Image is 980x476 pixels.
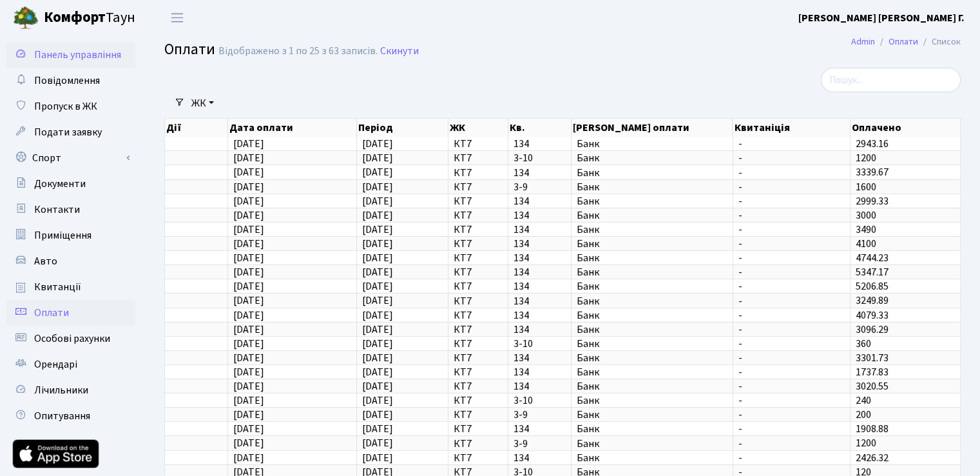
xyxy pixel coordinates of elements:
span: [DATE] [362,365,393,379]
span: - [738,210,845,221]
span: [DATE] [233,223,264,237]
span: [DATE] [233,208,264,223]
span: КТ7 [454,353,503,363]
span: КТ7 [454,381,503,392]
span: КТ7 [454,267,503,277]
span: [DATE] [233,437,264,451]
span: 3-10 [514,339,566,349]
span: [DATE] [362,437,393,451]
span: [DATE] [362,408,393,422]
button: Переключити навігацію [161,7,193,28]
a: Квитанції [6,274,135,300]
span: - [738,296,845,306]
span: - [738,353,845,363]
span: Банк [577,353,727,363]
span: Банк [577,453,727,463]
span: КТ7 [454,367,503,377]
span: Банк [577,367,727,377]
a: Спорт [6,145,135,171]
span: 3301.73 [856,351,889,365]
span: Таун [44,7,135,29]
span: КТ7 [454,182,503,192]
span: [DATE] [233,279,264,293]
span: Орендарі [34,357,77,372]
span: Контакти [34,203,80,217]
span: КТ7 [454,239,503,249]
a: Орендарі [6,352,135,377]
span: КТ7 [454,281,503,292]
span: [DATE] [233,379,264,393]
span: [DATE] [362,194,393,208]
span: [DATE] [362,265,393,279]
span: Банк [577,410,727,420]
span: Пропуск в ЖК [34,99,97,114]
span: 1600 [856,180,876,194]
span: 134 [514,253,566,263]
a: Admin [851,35,875,48]
nav: breadcrumb [832,28,980,55]
span: 3-10 [514,153,566,163]
span: - [738,224,845,235]
span: Банк [577,139,727,149]
span: - [738,424,845,434]
span: [DATE] [362,393,393,408]
span: 360 [856,337,871,351]
span: 2999.33 [856,194,889,208]
span: Документи [34,177,86,191]
a: Контакти [6,197,135,223]
span: Банк [577,253,727,263]
span: КТ7 [454,453,503,463]
span: [DATE] [362,208,393,223]
span: КТ7 [454,395,503,406]
span: 3-9 [514,182,566,192]
a: Опитування [6,403,135,429]
span: [DATE] [233,294,264,308]
span: КТ7 [454,224,503,235]
span: - [738,439,845,449]
span: 134 [514,267,566,277]
span: 4744.23 [856,251,889,265]
span: [DATE] [233,393,264,408]
li: Список [918,35,961,49]
th: Кв. [508,119,572,137]
span: КТ7 [454,210,503,221]
span: [DATE] [233,351,264,365]
span: - [738,239,845,249]
span: [DATE] [233,137,264,151]
a: Особові рахунки [6,326,135,352]
span: 134 [514,224,566,235]
span: 3096.29 [856,322,889,337]
span: [DATE] [233,337,264,351]
span: 134 [514,310,566,321]
span: 4100 [856,237,876,251]
span: 200 [856,408,871,422]
span: Банк [577,424,727,434]
span: - [738,168,845,178]
span: [DATE] [233,308,264,322]
span: 5347.17 [856,265,889,279]
span: [DATE] [233,166,264,180]
span: - [738,453,845,463]
span: Банк [577,296,727,306]
span: КТ7 [454,296,503,306]
span: 2943.16 [856,137,889,151]
span: [DATE] [362,279,393,293]
span: 134 [514,239,566,249]
span: [DATE] [362,322,393,337]
span: КТ7 [454,310,503,321]
span: [DATE] [362,137,393,151]
span: 134 [514,381,566,392]
span: Панель управління [34,48,121,62]
span: КТ7 [454,339,503,349]
span: 134 [514,281,566,292]
span: 3490 [856,223,876,237]
a: Панель управління [6,42,135,68]
span: [DATE] [233,451,264,465]
span: [DATE] [362,351,393,365]
span: 3000 [856,208,876,223]
span: [DATE] [233,180,264,194]
a: Скинути [380,45,419,57]
span: Банк [577,182,727,192]
span: [DATE] [362,308,393,322]
span: - [738,310,845,321]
